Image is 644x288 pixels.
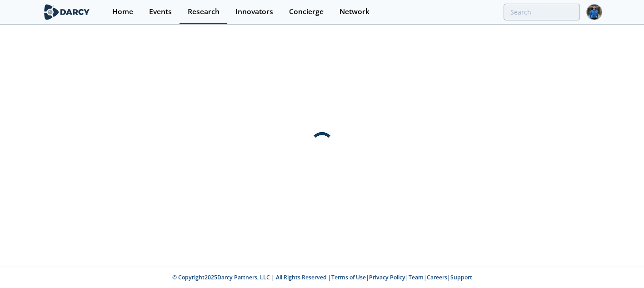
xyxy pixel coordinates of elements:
div: Events [149,8,172,15]
div: Concierge [289,8,324,15]
a: Support [450,273,472,281]
img: logo-wide.svg [42,4,92,20]
div: Network [339,8,369,15]
input: Advanced Search [504,4,580,20]
img: Profile [586,4,602,20]
a: Privacy Policy [369,273,405,281]
a: Careers [427,273,447,281]
a: Terms of Use [331,273,366,281]
div: Innovators [235,8,273,15]
div: Research [188,8,220,15]
div: Home [112,8,133,15]
a: Team [409,273,424,281]
p: © Copyright 2025 Darcy Partners, LLC | All Rights Reserved | | | | | [44,273,600,282]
